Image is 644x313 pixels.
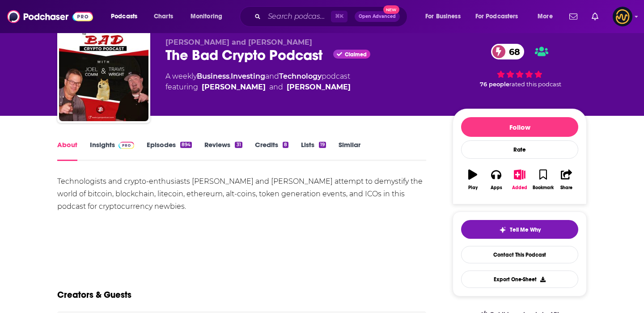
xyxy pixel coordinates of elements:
[279,72,322,80] a: Technology
[613,7,632,26] button: Show profile menu
[301,140,326,161] a: Lists19
[283,142,288,148] div: 8
[184,9,234,24] button: open menu
[613,7,632,26] img: User Profile
[475,10,518,23] span: For Podcasters
[491,44,525,59] a: 68
[468,185,478,190] div: Play
[531,164,555,196] button: Bookmark
[499,226,506,233] img: tell me why sparkle
[204,140,242,161] a: Reviews31
[484,164,508,196] button: Apps
[461,271,578,288] button: Export One-Sheet
[512,185,527,190] div: Added
[269,82,283,93] span: and
[359,14,396,19] span: Open Advanced
[510,226,541,233] span: Tell Me Why
[180,142,192,148] div: 894
[265,72,279,80] span: and
[202,82,266,93] a: Travis Wright
[531,9,564,24] button: open menu
[235,142,242,148] div: 31
[461,220,578,239] button: tell me why sparkleTell Me Why
[148,9,178,24] a: Charts
[57,289,131,300] h2: Creators & Guests
[165,71,351,93] div: A weekly podcast
[461,140,578,159] div: Rate
[197,72,229,80] a: Business
[533,185,554,190] div: Bookmark
[555,164,578,196] button: Share
[319,142,326,148] div: 19
[229,72,231,80] span: ,
[147,140,192,161] a: Episodes894
[461,164,484,196] button: Play
[111,10,137,23] span: Podcasts
[119,142,134,149] img: Podchaser Pro
[588,9,602,24] a: Show notifications dropdown
[345,52,367,57] span: Claimed
[57,175,426,213] div: Technologists and crypto-enthusiasts [PERSON_NAME] and [PERSON_NAME] attempt to demystify the wor...
[453,38,587,93] div: 68 76 peoplerated this podcast
[231,72,265,80] a: Investing
[105,9,149,24] button: open menu
[613,7,632,26] span: Logged in as LowerStreet
[255,140,288,161] a: Credits8
[191,10,222,23] span: Monitoring
[59,32,148,121] img: The Bad Crypto Podcast
[560,185,572,190] div: Share
[339,140,360,161] a: Similar
[154,10,173,23] span: Charts
[538,10,553,23] span: More
[500,44,525,59] span: 68
[509,81,561,88] span: rated this podcast
[491,185,502,190] div: Apps
[355,11,400,22] button: Open AdvancedNew
[287,82,351,93] a: Joel Comm
[165,38,312,47] span: [PERSON_NAME] and [PERSON_NAME]
[461,246,578,263] a: Contact This Podcast
[264,9,331,24] input: Search podcasts, credits, & more...
[419,9,472,24] button: open menu
[248,6,416,27] div: Search podcasts, credits, & more...
[425,10,461,23] span: For Business
[383,5,399,14] span: New
[461,117,578,137] button: Follow
[7,8,93,25] img: Podchaser - Follow, Share and Rate Podcasts
[470,9,531,24] button: open menu
[165,82,351,93] span: featuring
[480,81,509,88] span: 76 people
[57,140,77,161] a: About
[508,164,531,196] button: Added
[90,140,134,161] a: InsightsPodchaser Pro
[331,11,347,22] span: ⌘ K
[566,9,581,24] a: Show notifications dropdown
